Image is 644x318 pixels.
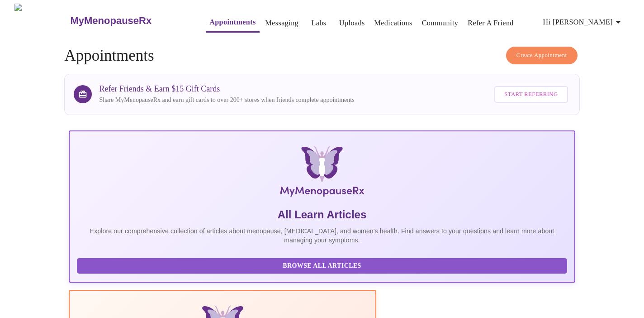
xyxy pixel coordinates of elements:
[69,5,188,37] a: MyMenopauseRx
[336,14,369,32] button: Uploads
[339,17,365,29] a: Uploads
[77,258,567,274] button: Browse All Articles
[206,13,259,33] button: Appointments
[312,17,327,29] a: Labs
[99,84,354,94] h3: Refer Friends & Earn $15 Gift Cards
[262,14,302,32] button: Messaging
[64,47,579,65] h4: Appointments
[304,14,333,32] button: Labs
[504,89,558,100] span: Start Referring
[543,16,624,29] span: Hi [PERSON_NAME]
[70,15,152,27] h3: MyMenopauseRx
[77,226,567,245] p: Explore our comprehensive collection of articles about menopause, [MEDICAL_DATA], and women's hea...
[492,82,570,107] a: Start Referring
[516,50,567,61] span: Create Appointment
[540,13,627,31] button: Hi [PERSON_NAME]
[494,86,568,103] button: Start Referring
[77,261,569,269] a: Browse All Articles
[418,14,462,32] button: Community
[374,17,412,29] a: Medications
[265,17,298,29] a: Messaging
[86,260,558,272] span: Browse All Articles
[209,16,256,29] a: Appointments
[99,96,354,105] p: Share MyMenopauseRx and earn gift cards to over 200+ stores when friends complete appointments
[422,17,459,29] a: Community
[77,207,567,222] h5: All Learn Articles
[468,17,514,29] a: Refer a Friend
[464,14,517,32] button: Refer a Friend
[14,4,69,38] img: MyMenopauseRx Logo
[371,14,416,32] button: Medications
[506,47,578,64] button: Create Appointment
[153,146,491,200] img: MyMenopauseRx Logo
